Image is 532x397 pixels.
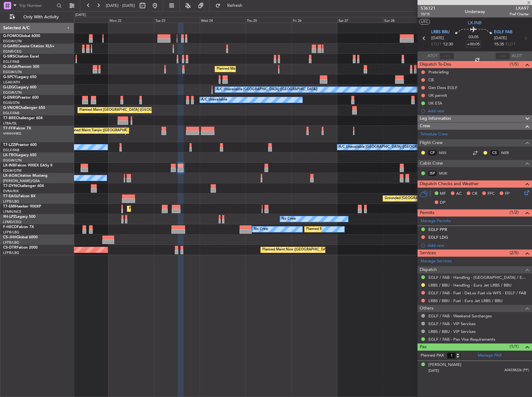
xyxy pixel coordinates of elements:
[427,170,437,177] div: ISP
[428,85,457,90] div: Gen Decs EGLF
[3,184,44,188] a: T7-DYNChallenger 604
[489,149,500,156] div: CS
[428,100,442,106] div: UK ETA
[337,17,383,23] div: Sat 27
[494,35,507,41] span: [DATE]
[3,55,15,58] span: G-SIRS
[385,194,466,203] div: Grounded [GEOGRAPHIC_DATA] (Al Maktoum Intl)
[428,275,529,280] a: EGLF / FAB - Handling - [GEOGRAPHIC_DATA] / EGLF / FAB
[428,283,511,288] a: LRBS / BBU - Handling - Euro Jet LRBS / BBU
[494,41,504,48] span: 15:35
[3,49,22,54] a: EGNR/CEG
[3,90,22,95] a: EGGW/LTN
[510,61,519,68] span: (1/5)
[420,305,433,312] span: Others
[428,337,495,342] a: EGLF / FAB - Pax Visa Requirements
[421,258,452,264] a: Manage Services
[200,17,245,23] div: Wed 24
[3,96,18,100] span: G-ENRG
[439,170,453,176] a: MUK
[7,12,68,22] button: Only With Activity
[3,55,39,58] a: G-SIRSCitation Excel
[465,8,485,15] div: Underway
[3,194,35,198] a: T7-EAGLFalcon 8X
[3,209,21,214] a: LFMN/NCE
[3,215,16,219] span: 9H-LPZ
[3,246,38,250] a: CS-DTRFalcon 2000
[3,86,36,89] a: G-LEGCLegacy 600
[420,250,436,257] span: Services
[3,70,22,74] a: EGGW/LTN
[212,1,250,11] button: Refresh
[428,329,476,334] a: LRBS / BBU - VIP Services
[3,220,21,224] a: LFMD/CEQ
[3,75,36,79] a: G-SPCYLegacy 650
[510,343,519,350] span: (1/1)
[439,150,453,156] a: NSS
[3,75,16,79] span: G-SPCY
[420,61,451,68] span: Dispatch To-Dos
[3,34,40,38] a: G-FOMOGlobal 6000
[3,189,19,194] a: EVRA/RIX
[3,199,19,204] a: LFPB/LBG
[3,127,14,130] span: T7-FFI
[443,41,453,48] span: 12:30
[3,236,38,239] a: CS-JHHGlobal 6000
[512,53,522,59] span: ALDT
[421,12,436,17] span: 10/15
[3,65,17,69] span: G-JAGA
[3,225,17,229] span: F-HECD
[3,153,16,157] span: LX-TRO
[3,86,16,89] span: G-LEGC
[428,69,449,75] div: Prebriefing
[3,127,31,130] a: T7-FFIFalcon 7X
[222,3,248,8] span: Refresh
[428,290,526,296] a: EGLF / FAB - Fuel - DeLux Fuel via WFS - EGLF / FAB
[79,105,177,115] div: Planned Maint [GEOGRAPHIC_DATA] ([GEOGRAPHIC_DATA])
[3,179,40,183] a: [PERSON_NAME]/QSA
[510,209,519,216] span: (1/2)
[75,12,86,18] div: [DATE]
[3,65,39,69] a: G-JAGAPhenom 300
[3,121,17,126] a: LTBA/ISL
[3,34,19,38] span: G-FOMO
[3,240,19,245] a: LFPB/LBG
[3,174,17,178] span: LX-AOA
[3,116,43,120] a: T7-BREChallenger 604
[440,200,446,206] span: DP
[3,168,21,173] a: EDLW/DTM
[428,362,461,368] div: [PERSON_NAME]
[3,164,15,167] span: LX-INB
[3,106,45,110] a: G-VNORChallenger 650
[505,191,510,197] span: FP
[3,205,15,208] span: T7-EMI
[16,15,66,19] span: Only With Activity
[427,53,438,59] span: ATOT
[19,1,55,10] input: Trip Number
[3,39,22,44] a: EGGW/LTN
[383,17,429,23] div: Sun 28
[3,44,17,48] span: G-GARE
[3,148,19,152] a: EGLF/FAB
[292,17,337,23] div: Fri 26
[201,95,227,105] div: A/C Unavailable
[421,5,436,12] span: 536121
[339,142,440,152] div: A/C Unavailable [GEOGRAPHIC_DATA] ([GEOGRAPHIC_DATA])
[245,17,291,23] div: Thu 25
[63,17,108,23] div: Sun 21
[3,164,52,167] a: LX-INBFalcon 900EX EASy II
[3,194,18,198] span: T7-EAGL
[494,29,512,35] span: EGLF FAB
[478,353,502,359] a: Manage PAX
[3,250,19,255] a: LFPB/LBG
[217,85,318,94] div: A/C Unavailable [GEOGRAPHIC_DATA] ([GEOGRAPHIC_DATA])
[506,41,516,48] span: ELDT
[428,235,448,240] div: EGLF LDG
[420,123,430,130] span: Crew
[427,149,437,156] div: CP
[510,250,519,256] span: (2/5)
[3,143,37,147] a: T7-LZZIPraetor 600
[428,368,439,373] span: [DATE]
[3,96,39,100] a: G-ENRGPraetor 600
[3,205,41,208] a: T7-EMIHawker 900XP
